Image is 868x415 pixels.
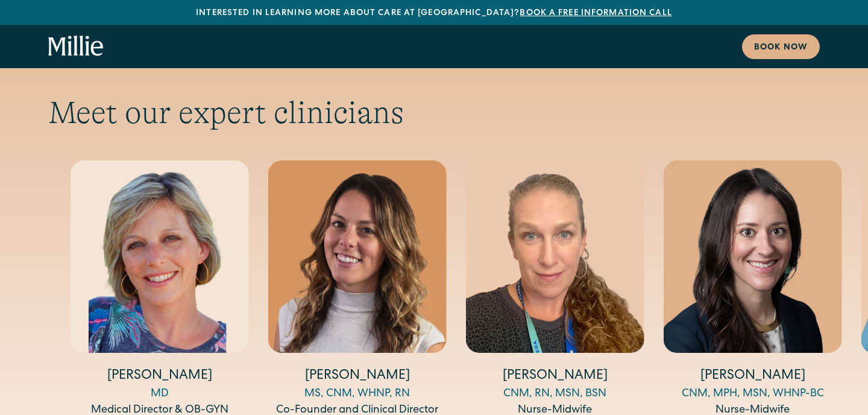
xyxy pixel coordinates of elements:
h2: Meet our expert clinicians [48,94,820,131]
div: CNM, MPH, MSN, WHNP-BC [664,386,842,402]
div: MS, CNM, WHNP, RN [268,386,447,402]
div: MD [71,386,249,402]
h4: [PERSON_NAME] [466,367,644,386]
div: Book now [754,42,808,54]
div: CNM, RN, MSN, BSN [466,386,644,402]
a: Book a free information call [520,9,671,17]
h4: [PERSON_NAME] [268,367,447,386]
h4: [PERSON_NAME] [71,367,249,386]
a: Book now [742,34,820,59]
a: home [48,36,104,57]
h4: [PERSON_NAME] [664,367,842,386]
